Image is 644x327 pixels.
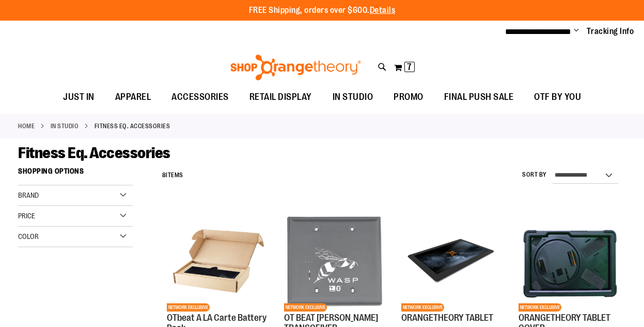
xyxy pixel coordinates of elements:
strong: Shopping Options [18,162,133,185]
a: JUST IN [53,85,105,109]
span: NETWORK EXCLUSIVE [167,303,210,312]
a: OTF BY YOU [524,85,591,109]
a: IN STUDIO [51,122,79,131]
img: Product image for ORANGETHEORY TABLET [401,210,504,312]
a: Product image for OT BEAT POE TRANSCEIVERNETWORK EXCLUSIVE [284,210,386,313]
a: Home [18,122,35,131]
span: RETAIL DISPLAY [249,85,312,109]
p: FREE Shipping, orders over $600. [249,5,396,16]
img: Shop Orangetheory [229,55,363,80]
span: OTF BY YOU [534,85,581,109]
a: ORANGETHEORY TABLET [401,313,493,323]
span: 8 [162,171,166,179]
span: PROMO [394,85,423,109]
a: ACCESSORIES [161,85,239,109]
span: Price [18,212,35,220]
strong: Fitness Eq. Accessories [95,122,170,131]
span: 7 [407,62,412,72]
span: FINAL PUSH SALE [444,85,514,109]
a: Tracking Info [587,26,634,37]
a: IN STUDIO [322,85,384,109]
a: PROMO [383,85,434,109]
a: Details [370,6,396,15]
span: Color [18,232,39,240]
span: NETWORK EXCLUSIVE [401,303,444,312]
img: Product image for ORANGETHEORY TABLET COVER [519,210,621,312]
a: Product image for OTbeat A LA Carte Battery PackNETWORK EXCLUSIVE [167,210,269,313]
a: APPAREL [105,85,162,109]
span: IN STUDIO [333,85,373,109]
a: Product image for ORANGETHEORY TABLET COVERNETWORK EXCLUSIVE [519,210,621,313]
button: Account menu [574,26,579,37]
a: RETAIL DISPLAY [239,85,322,109]
span: ACCESSORIES [171,85,229,109]
h2: Items [162,167,183,183]
span: Fitness Eq. Accessories [18,144,170,162]
label: Sort By [522,170,547,179]
a: FINAL PUSH SALE [434,85,524,109]
img: Product image for OT BEAT POE TRANSCEIVER [284,210,386,312]
span: JUST IN [63,85,95,109]
span: NETWORK EXCLUSIVE [284,303,327,312]
img: Product image for OTbeat A LA Carte Battery Pack [167,210,269,312]
a: Product image for ORANGETHEORY TABLETNETWORK EXCLUSIVE [401,210,504,313]
span: Brand [18,191,39,199]
span: NETWORK EXCLUSIVE [519,303,561,312]
span: APPAREL [115,85,151,109]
